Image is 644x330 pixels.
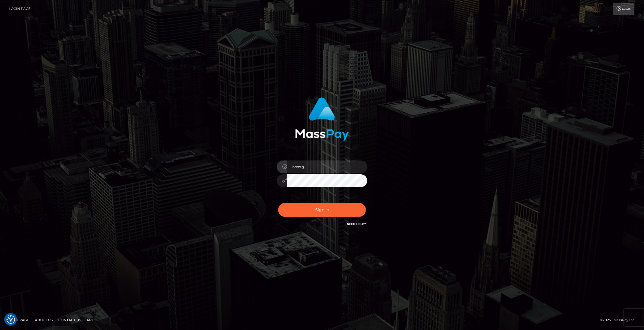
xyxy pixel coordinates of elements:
[347,222,366,226] a: Need Help?
[84,316,95,324] a: API
[7,315,15,324] img: Revisit consent button
[33,316,55,324] a: About Us
[278,203,366,217] button: Sign in
[613,3,634,15] a: Login
[7,315,15,324] button: Consent Preferences
[287,160,367,173] input: Username...
[6,316,31,324] a: Homepage
[9,3,31,15] a: Login Page
[600,317,640,323] div: © 2025 , MassPay Inc.
[295,97,349,141] img: MassPay Login
[56,316,83,324] a: Contact Us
